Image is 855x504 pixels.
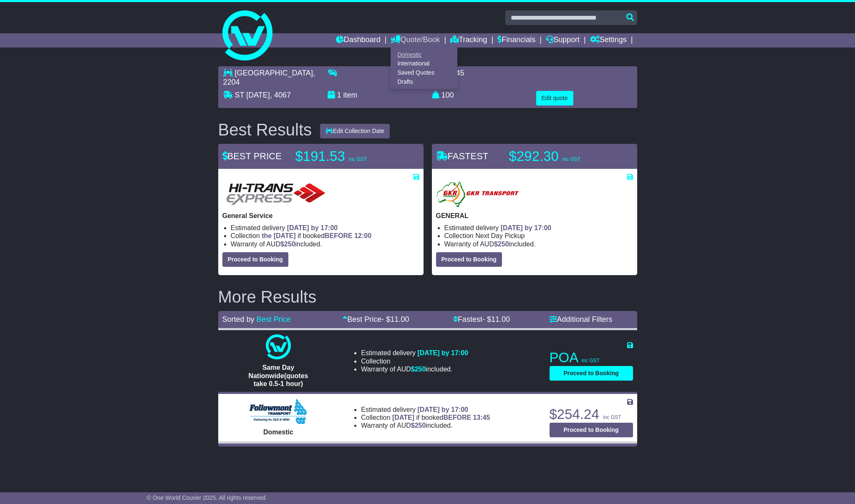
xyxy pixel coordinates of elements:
[361,365,468,373] li: Warranty of AUD included.
[280,241,295,248] span: $
[536,91,573,105] button: Edit quote
[250,399,307,424] img: Followmont Transport: Domestic
[582,358,600,364] span: inc GST
[343,91,358,99] span: item
[381,315,409,323] span: - $
[453,315,510,323] a: Fastest- $11.00
[391,33,440,48] a: Quote/Book
[436,212,633,220] p: GENERAL
[494,241,509,248] span: $
[262,232,371,239] span: if booked
[498,241,509,248] span: 250
[391,68,457,78] a: Saved Quotes
[475,232,525,239] span: Next Day Pickup
[550,315,613,323] a: Additional Filters
[491,315,510,323] span: 11.00
[295,148,400,165] p: $191.53
[550,366,633,381] button: Proceed to Booking
[320,124,390,138] button: Edit Collection Date
[262,232,295,239] span: the [DATE]
[223,69,315,86] span: , 2204
[444,224,633,232] li: Estimated delivery
[562,156,580,162] span: inc GST
[391,48,457,89] div: Quote/Book
[214,120,316,139] div: Best Results
[436,181,521,208] img: GKR: GENERAL
[450,33,487,48] a: Tracking
[473,414,490,421] span: 13:45
[222,212,419,220] p: General Service
[284,241,295,248] span: 250
[546,33,580,48] a: Support
[231,224,419,232] li: Estimated delivery
[235,91,270,99] span: ST [DATE]
[270,91,291,99] span: , 4067
[415,422,426,429] span: 250
[436,151,489,161] span: FASTEST
[590,33,627,48] a: Settings
[436,252,502,267] button: Proceed to Booking
[415,366,426,373] span: 250
[444,240,633,248] li: Warranty of AUD included.
[550,423,633,437] button: Proceed to Booking
[444,232,633,240] li: Collection
[361,414,490,421] li: Collection
[441,91,454,99] span: 100
[343,315,409,323] a: Best Price- $11.00
[391,77,457,86] a: Drafts
[482,315,510,323] span: - $
[231,240,419,248] li: Warranty of AUD included.
[263,429,293,436] span: Domestic
[222,181,329,208] img: HiTrans: General Service
[497,33,535,48] a: Financials
[361,357,468,365] li: Collection
[603,414,621,420] span: inc GST
[417,349,468,356] span: [DATE] by 17:00
[501,224,552,231] span: [DATE] by 17:00
[361,349,468,357] li: Estimated delivery
[417,406,468,413] span: [DATE] by 17:00
[361,421,490,429] li: Warranty of AUD included.
[443,414,471,421] span: BEFORE
[266,334,291,359] img: One World Courier: Same Day Nationwide(quotes take 0.5-1 hour)
[411,366,426,373] span: $
[248,364,308,387] span: Same Day Nationwide(quotes take 0.5-1 hour)
[392,414,490,421] span: if booked
[231,232,419,240] li: Collection
[391,59,457,68] a: International
[147,494,267,501] span: © One World Courier 2025. All rights reserved.
[325,232,353,239] span: BEFORE
[222,151,282,161] span: BEST PRICE
[222,315,255,323] span: Sorted by
[391,50,457,59] a: Domestic
[222,252,288,267] button: Proceed to Booking
[411,422,426,429] span: $
[509,148,613,165] p: $292.30
[392,414,414,421] span: [DATE]
[336,33,381,48] a: Dashboard
[235,69,313,77] span: [GEOGRAPHIC_DATA]
[361,406,490,414] li: Estimated delivery
[550,406,633,423] p: $254.24
[218,288,637,306] h2: More Results
[337,91,341,99] span: 1
[390,315,409,323] span: 11.00
[354,232,371,239] span: 12:00
[349,156,367,162] span: inc GST
[550,349,633,366] p: POA
[257,315,291,323] a: Best Price
[287,224,338,231] span: [DATE] by 17:00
